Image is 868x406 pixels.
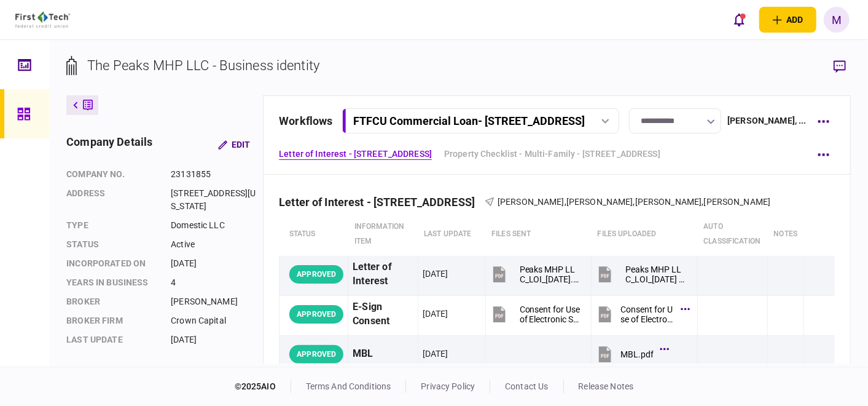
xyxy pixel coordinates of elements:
[592,213,698,256] th: Files uploaded
[235,380,291,393] div: © 2025 AIO
[66,295,158,308] div: Broker
[759,7,816,33] button: open adding identity options
[342,108,619,133] button: FTFCU Commercial Loan- [STREET_ADDRESS]
[505,381,548,391] a: contact us
[353,340,413,368] div: MBL
[306,381,391,391] a: terms and conditions
[208,133,260,156] button: Edit
[520,304,581,324] div: Consent for Use of Electronic Signature and Electronic Disclosures Agreement Editable.pdf
[625,265,687,284] div: Peaks MHP LLC_LOI_08.18.25 (1).pdf
[171,238,260,251] div: Active
[171,219,260,232] div: Domestic LLC
[279,196,485,209] div: Letter of Interest - [STREET_ADDRESS]
[485,213,591,256] th: files sent
[289,345,343,364] div: APPROVED
[824,7,850,33] button: M
[279,113,332,129] div: workflows
[620,349,654,359] div: MBL.pdf
[171,257,260,270] div: [DATE]
[66,314,158,327] div: broker firm
[353,114,585,127] div: FTFCU Commercial Loan - [STREET_ADDRESS]
[520,265,581,284] div: Peaks MHP LLC_LOI_08.18.25.pdf
[66,238,158,251] div: status
[444,148,660,161] a: Property Checklist - Multi-Family - [STREET_ADDRESS]
[566,197,633,207] span: [PERSON_NAME]
[171,295,260,308] div: [PERSON_NAME]
[66,276,158,289] div: years in business
[702,197,704,207] span: ,
[171,314,260,327] div: Crown Capital
[66,168,158,181] div: company no.
[289,305,343,324] div: APPROVED
[66,333,158,346] div: last update
[498,197,565,207] span: [PERSON_NAME]
[633,197,635,207] span: ,
[490,260,581,288] button: Peaks MHP LLC_LOI_08.18.25.pdf
[15,12,70,28] img: client company logo
[280,213,348,256] th: status
[596,260,687,288] button: Peaks MHP LLC_LOI_08.18.25 (1).pdf
[490,300,581,328] button: Consent for Use of Electronic Signature and Electronic Disclosures Agreement Editable.pdf
[171,276,260,289] div: 4
[87,55,319,76] div: The Peaks MHP LLC - Business identity
[171,187,260,213] div: [STREET_ADDRESS][US_STATE]
[698,213,768,256] th: auto classification
[289,265,343,284] div: APPROVED
[565,197,566,207] span: ,
[423,348,448,360] div: [DATE]
[66,133,152,156] div: company details
[579,381,634,391] a: release notes
[171,168,260,181] div: 23131855
[353,260,413,289] div: Letter of Interest
[66,257,158,270] div: incorporated on
[620,304,674,324] div: Consent for Use of Electronic Signature and Electronic Disclosures Agreement Editable.pdf
[423,308,448,320] div: [DATE]
[353,300,413,328] div: E-Sign Consent
[171,333,260,346] div: [DATE]
[423,268,448,280] div: [DATE]
[421,381,475,391] a: privacy policy
[418,213,485,256] th: last update
[596,300,687,328] button: Consent for Use of Electronic Signature and Electronic Disclosures Agreement Editable.pdf
[768,213,804,256] th: notes
[66,219,158,232] div: Type
[635,197,702,207] span: [PERSON_NAME]
[704,197,771,207] span: [PERSON_NAME]
[348,213,418,256] th: Information item
[727,114,806,127] div: [PERSON_NAME] , ...
[66,187,158,213] div: address
[279,148,432,161] a: Letter of Interest - [STREET_ADDRESS]
[726,7,752,33] button: open notifications list
[596,340,666,368] button: MBL.pdf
